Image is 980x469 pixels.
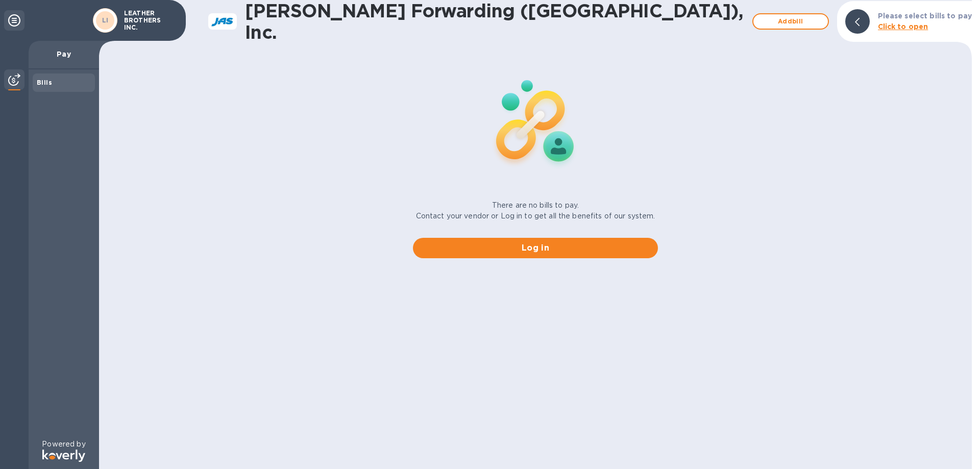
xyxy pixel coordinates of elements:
[752,13,829,30] button: Addbill
[42,439,85,450] p: Powered by
[102,16,109,24] b: LI
[37,79,52,86] b: Bills
[413,238,658,258] button: Log in
[37,49,91,59] p: Pay
[416,200,655,221] p: There are no bills to pay. Contact your vendor or Log in to get all the benefits of our system.
[762,15,820,28] span: Add bill
[878,22,928,31] b: Click to open
[124,10,175,31] p: LEATHER BROTHERS INC.
[42,450,85,462] img: Logo
[421,242,650,254] span: Log in
[878,12,972,20] b: Please select bills to pay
